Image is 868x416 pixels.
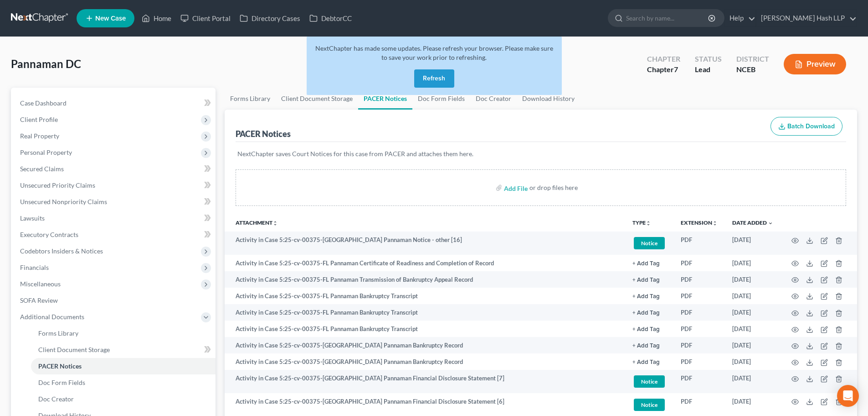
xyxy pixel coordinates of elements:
[13,194,216,210] a: Unsecured Nonpriority Claims
[673,337,725,353] td: PDF
[529,183,578,192] div: or drop files here
[632,341,666,350] a: + Add Tag
[787,122,835,130] span: Batch Download
[20,247,103,255] span: Codebtors Insiders & Notices
[38,379,85,386] span: Doc Form Fields
[20,148,72,156] span: Personal Property
[725,337,781,353] td: [DATE]
[272,221,278,226] i: unfold_more
[632,292,666,300] a: + Add Tag
[632,259,666,268] a: + Add Tag
[13,95,216,111] a: Case Dashboard
[225,288,625,304] td: Activity in Case 5:25-cv-00375-FL Pannaman Bankruptcy Transcript
[632,277,660,283] button: + Add Tag
[632,325,666,333] a: + Add Tag
[632,261,660,267] button: + Add Tag
[725,255,781,271] td: [DATE]
[634,399,665,411] span: Notice
[632,397,666,412] a: Notice
[784,54,846,74] button: Preview
[225,353,625,370] td: Activity in Case 5:25-cv-00375-[GEOGRAPHIC_DATA] Pannaman Bankruptcy Record
[13,292,216,309] a: SOFA Review
[632,326,660,332] button: + Add Tag
[225,271,625,288] td: Activity in Case 5:25-cv-00375-FL Pannaman Transmission of Bankruptcy Appeal Record
[725,321,781,337] td: [DATE]
[673,370,725,393] td: PDF
[770,117,842,136] button: Batch Download
[20,313,84,321] span: Additional Documents
[736,54,769,64] div: District
[236,128,291,139] div: PACER Notices
[305,10,356,26] a: DebtorCC
[673,271,725,288] td: PDF
[31,391,216,407] a: Doc Creator
[20,165,64,173] span: Secured Claims
[20,116,58,123] span: Client Profile
[20,99,67,107] span: Case Dashboard
[632,374,666,389] a: Notice
[176,10,235,26] a: Client Portal
[315,44,553,61] span: NextChapter has made some updates. Please refresh your browser. Please make sure to save your wor...
[647,64,680,75] div: Chapter
[13,161,216,177] a: Secured Claims
[11,57,81,70] span: Pannaman DC
[674,65,678,74] span: 7
[225,255,625,271] td: Activity in Case 5:25-cv-00375-FL Pannaman Certificate of Readiness and Completion of Record
[38,329,78,337] span: Forms Library
[673,353,725,370] td: PDF
[414,69,454,88] button: Refresh
[20,263,49,271] span: Financials
[38,362,82,370] span: PACER Notices
[20,198,107,205] span: Unsecured Nonpriority Claims
[632,220,651,226] button: TYPEunfold_more
[225,232,625,255] td: Activity in Case 5:25-cv-00375-[GEOGRAPHIC_DATA] Pannaman Notice - other [16]
[225,88,276,110] a: Forms Library
[768,221,773,226] i: expand_more
[732,219,773,226] a: Date Added expand_more
[632,236,666,251] a: Notice
[725,271,781,288] td: [DATE]
[225,304,625,321] td: Activity in Case 5:25-cv-00375-FL Pannaman Bankruptcy Transcript
[31,325,216,342] a: Forms Library
[695,64,722,75] div: Lead
[31,342,216,358] a: Client Document Storage
[736,64,769,75] div: NCEB
[31,374,216,391] a: Doc Form Fields
[20,296,58,304] span: SOFA Review
[95,15,126,22] span: New Case
[632,343,660,349] button: + Add Tag
[626,10,709,26] input: Search by name...
[20,214,45,222] span: Lawsuits
[673,321,725,337] td: PDF
[646,221,651,226] i: unfold_more
[673,304,725,321] td: PDF
[837,385,859,407] div: Open Intercom Messenger
[236,219,278,226] a: Attachmentunfold_more
[13,177,216,194] a: Unsecured Priority Claims
[632,359,660,365] button: + Add Tag
[632,310,660,316] button: + Add Tag
[235,10,305,26] a: Directory Cases
[681,219,718,226] a: Extensionunfold_more
[725,304,781,321] td: [DATE]
[38,395,74,403] span: Doc Creator
[20,280,61,288] span: Miscellaneous
[632,308,666,317] a: + Add Tag
[756,10,857,26] a: [PERSON_NAME] Hash LLP
[632,275,666,284] a: + Add Tag
[137,10,176,26] a: Home
[20,231,78,238] span: Executory Contracts
[225,321,625,337] td: Activity in Case 5:25-cv-00375-FL Pannaman Bankruptcy Transcript
[725,232,781,255] td: [DATE]
[725,353,781,370] td: [DATE]
[225,370,625,393] td: Activity in Case 5:25-cv-00375-[GEOGRAPHIC_DATA] Pannaman Financial Disclosure Statement [7]
[695,54,722,64] div: Status
[20,132,59,140] span: Real Property
[673,232,725,255] td: PDF
[634,375,665,388] span: Notice
[725,288,781,304] td: [DATE]
[712,221,718,226] i: unfold_more
[647,54,680,64] div: Chapter
[276,88,358,110] a: Client Document Storage
[31,358,216,374] a: PACER Notices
